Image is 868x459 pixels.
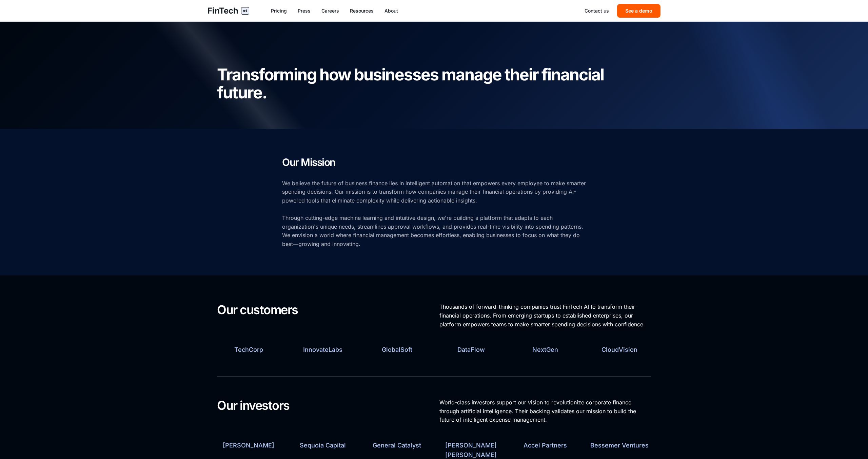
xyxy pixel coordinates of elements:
span: ai [241,7,249,15]
div: InnovateLabs [291,345,355,355]
a: Resources [350,7,374,14]
div: [PERSON_NAME] [217,441,280,450]
div: NextGen [514,345,577,355]
h2: Our Mission [282,156,586,168]
a: FinTechai [208,5,249,16]
div: Sequoia Capital [291,441,355,450]
a: Careers [321,7,339,14]
button: See a demo [617,4,660,18]
a: Press [298,7,311,14]
h1: Transforming how businesses manage their financial future. [217,66,651,102]
p: We believe the future of business finance lies in intelligent automation that empowers every empl... [282,179,586,249]
div: Accel Partners [514,441,577,450]
span: FinTech [208,5,238,16]
p: Thousands of forward-thinking companies trust FinTech AI to transform their financial operations.... [439,303,651,329]
h2: Our customers [217,303,429,317]
p: World-class investors support our vision to revolutionize corporate finance through artificial in... [439,398,651,424]
a: About [384,7,398,14]
div: General Catalyst [365,441,429,450]
div: DataFlow [439,345,503,355]
div: Bessemer Ventures [588,441,651,450]
h2: Our investors [217,398,429,413]
div: GlobalSoft [365,345,429,355]
a: Contact us [585,7,609,14]
div: CloudVision [588,345,651,355]
a: Pricing [271,7,287,14]
div: About Us [217,50,244,58]
div: TechCorp [217,345,280,355]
